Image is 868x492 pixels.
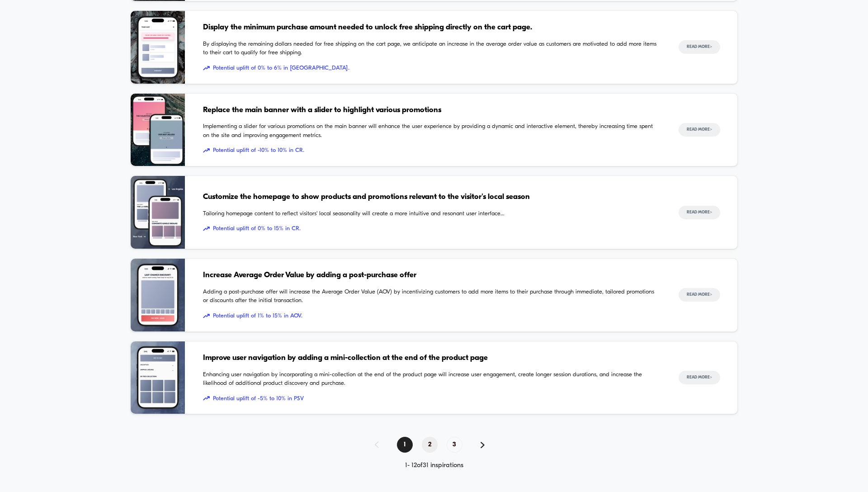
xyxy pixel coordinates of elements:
[131,176,185,249] img: Tailoring homepage content to reflect visitors' local seasonality will create a more intuitive an...
[203,191,660,203] span: Customize the homepage to show products and promotions relevant to the visitor's local season
[203,104,660,116] span: Replace the main banner with a slider to highlight various promotions
[203,64,660,73] span: Potential uplift of 0% to 6% in [GEOGRAPHIC_DATA].
[481,442,485,448] img: pagination forward
[203,288,660,305] span: Adding a post-purchase offer will increase the Average Order Value (AOV) by incentivizing custome...
[131,259,185,331] img: Adding a post-purchase offer will increase the Average Order Value (AOV) by incentivizing custome...
[131,341,185,414] img: Enhancing user navigation by incorporating a mini-collection at the end of the product page will ...
[397,437,413,453] span: 1
[203,146,660,155] span: Potential uplift of -10% to 10% in CR.
[203,22,660,33] span: Display the minimum purchase amount needed to unlock free shipping directly on the cart page.
[203,209,660,218] span: Tailoring homepage content to reflect visitors' local seasonality will create a more intuitive an...
[447,437,462,453] span: 3
[422,437,438,453] span: 2
[203,312,660,321] span: Potential uplift of 1% to 15% in AOV.
[203,394,660,403] span: Potential uplift of -5% to 10% in PSV
[130,462,738,469] div: 1 - 12 of 31 inspirations
[203,122,660,140] span: Implementing a slider for various promotions on the main banner will enhance the user experience ...
[203,40,660,57] span: By displaying the remaining dollars needed for free shipping on the cart page, we anticipate an i...
[679,288,720,302] button: Read More>
[203,270,660,281] span: Increase Average Order Value by adding a post-purchase offer
[679,371,720,384] button: Read More>
[131,94,185,166] img: Implementing a slider for various promotions on the main banner will enhance the user experience ...
[203,352,660,364] span: Improve user navigation by adding a mini-collection at the end of the product page
[203,224,660,233] span: Potential uplift of 0% to 15% in CR.
[679,206,720,219] button: Read More>
[679,40,720,54] button: Read More>
[679,123,720,137] button: Read More>
[203,370,660,388] span: Enhancing user navigation by incorporating a mini-collection at the end of the product page will ...
[131,11,185,84] img: By displaying the remaining dollars needed for free shipping on the cart page, we anticipate an i...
